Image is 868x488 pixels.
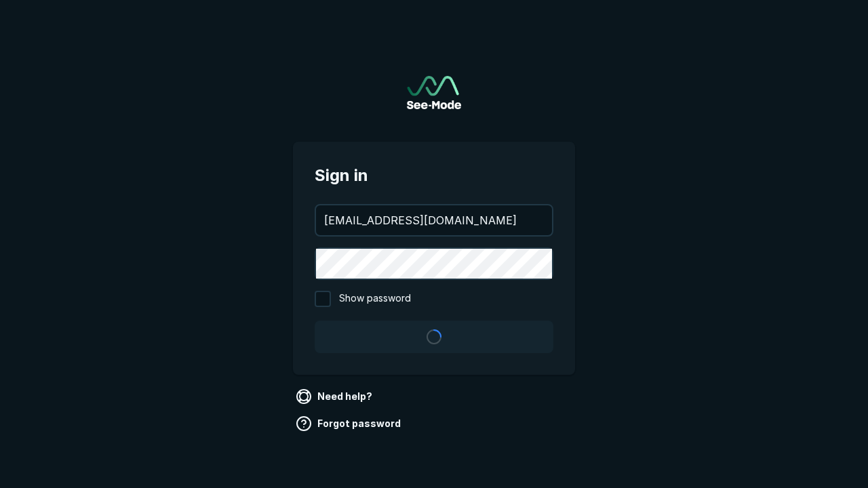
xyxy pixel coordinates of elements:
img: See-Mode Logo [407,76,461,109]
input: your@email.com [316,205,552,235]
a: Go to sign in [407,76,461,109]
a: Need help? [293,386,378,407]
span: Sign in [315,163,553,188]
span: Show password [339,291,411,307]
a: Forgot password [293,413,406,434]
